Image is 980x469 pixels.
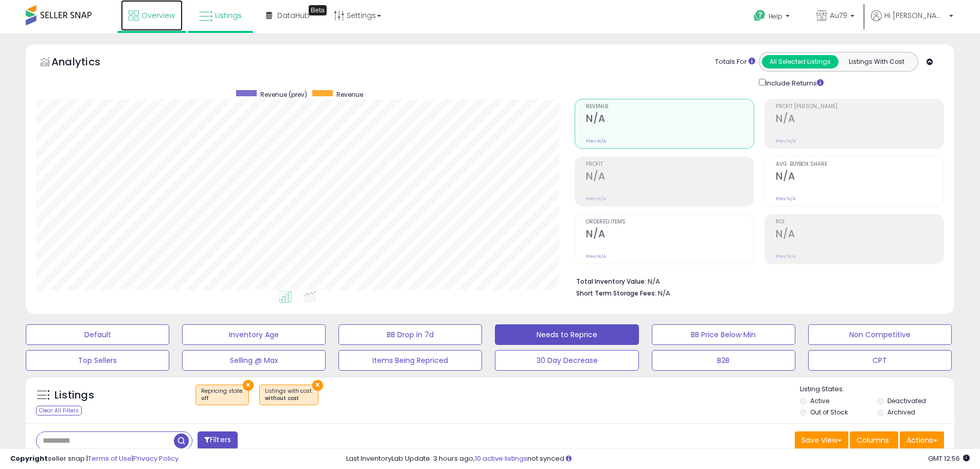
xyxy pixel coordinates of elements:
[576,289,656,298] b: Short Term Storage Fees:
[800,385,954,394] p: Listing States:
[586,113,754,127] h2: N/A
[215,10,242,21] span: Listings
[586,196,606,202] small: Prev: N/A
[652,324,795,345] button: BB Price Below Min
[850,431,898,449] button: Columns
[277,10,310,21] span: DataHub
[884,10,946,21] span: Hi [PERSON_NAME]
[586,138,606,144] small: Prev: N/A
[857,435,889,445] span: Columns
[762,55,839,68] button: All Selected Listings
[312,380,323,391] button: ×
[201,395,243,402] div: off
[871,10,953,33] a: Hi [PERSON_NAME]
[586,170,754,184] h2: N/A
[265,395,313,402] div: without cost
[776,253,796,259] small: Prev: N/A
[26,324,169,345] button: Default
[715,57,755,67] div: Totals For
[576,277,646,286] b: Total Inventory Value:
[887,408,915,416] label: Archived
[838,55,915,68] button: Listings With Cost
[201,387,243,403] span: Repricing state :
[265,387,313,403] span: Listings with cost :
[586,253,606,259] small: Prev: N/A
[198,431,238,449] button: Filters
[36,406,82,415] div: Clear All Filters
[776,228,943,242] h2: N/A
[769,12,782,21] span: Help
[51,55,120,72] h5: Analytics
[10,454,179,464] div: seller snap | |
[658,288,670,298] span: N/A
[141,10,175,21] span: Overview
[776,196,796,202] small: Prev: N/A
[900,431,944,449] button: Actions
[10,454,48,463] strong: Copyright
[260,90,307,99] span: Revenue (prev)
[830,10,847,21] span: Au79
[776,138,796,144] small: Prev: N/A
[495,324,638,345] button: Needs to Reprice
[928,454,970,463] span: 2025-10-9 12:56 GMT
[745,2,800,33] a: Help
[576,274,936,287] li: N/A
[808,324,952,345] button: Non Competitive
[133,454,179,463] a: Privacy Policy
[776,162,943,167] span: Avg. Buybox Share
[475,454,527,463] a: 10 active listings
[586,104,754,110] span: Revenue
[776,219,943,225] span: ROI
[346,454,970,464] div: Last InventoryLab Update: 3 hours ago, not synced.
[336,90,363,99] span: Revenue
[309,5,327,15] div: Tooltip anchor
[182,350,326,371] button: Selling @ Max
[776,104,943,110] span: Profit [PERSON_NAME]
[338,350,482,371] button: Items Being Repriced
[586,162,754,167] span: Profit
[586,228,754,242] h2: N/A
[88,454,132,463] a: Terms of Use
[776,113,943,127] h2: N/A
[495,350,638,371] button: 30 Day Decrease
[338,324,482,345] button: BB Drop in 7d
[753,9,766,22] i: Get Help
[810,396,829,405] label: Active
[182,324,326,345] button: Inventory Age
[586,219,754,225] span: Ordered Items
[795,431,848,449] button: Save View
[751,77,836,89] div: Include Returns
[776,170,943,184] h2: N/A
[55,388,94,403] h5: Listings
[652,350,795,371] button: B2B
[887,396,926,405] label: Deactivated
[810,408,848,416] label: Out of Stock
[808,350,952,371] button: CPT
[26,350,169,371] button: Top Sellers
[243,380,254,391] button: ×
